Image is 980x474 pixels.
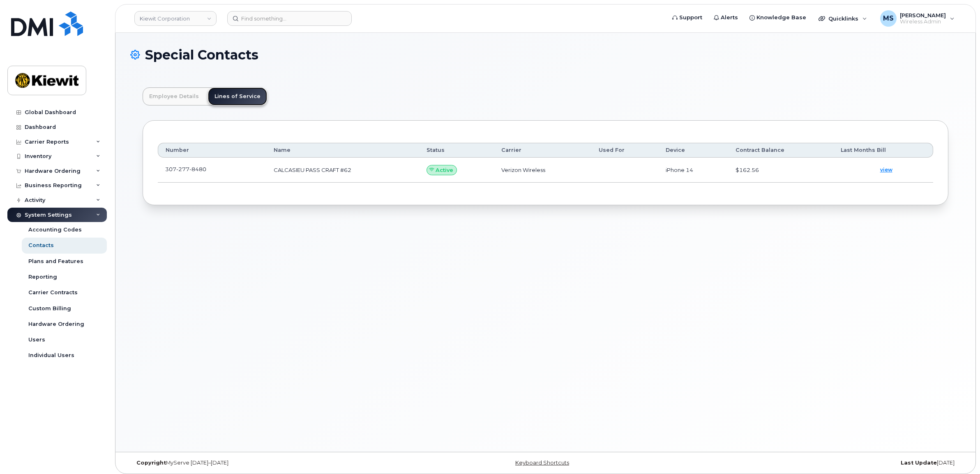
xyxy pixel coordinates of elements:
div: MyServe [DATE]–[DATE] [130,460,407,466]
a: view [841,161,926,179]
strong: Last Update [901,460,937,466]
th: Number [158,143,266,158]
iframe: Messenger Launcher [944,438,974,468]
span: 307 [165,166,206,172]
a: Lines of Service [208,87,267,105]
th: Status [419,143,494,158]
th: Carrier [494,143,591,158]
th: Contract Balance [728,143,833,158]
strong: Copyright [136,460,166,466]
h1: Special Contacts [130,48,961,62]
a: Employee Details [143,87,205,105]
span: view [880,166,892,174]
span: 277 [176,166,189,172]
span: Active [436,166,453,174]
a: Keyboard Shortcuts [515,460,569,466]
th: Last Months Bill [833,143,933,158]
td: iPhone 14 [658,158,728,183]
td: Verizon Wireless [494,158,591,183]
div: [DATE] [684,460,961,466]
th: Device [658,143,728,158]
span: 8480 [189,166,206,172]
th: Name [266,143,419,158]
td: $162.56 [728,158,833,183]
th: Used For [591,143,658,158]
a: goToDevice [206,166,216,172]
td: CALCASIEU PASS CRAFT #62 [266,158,419,183]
